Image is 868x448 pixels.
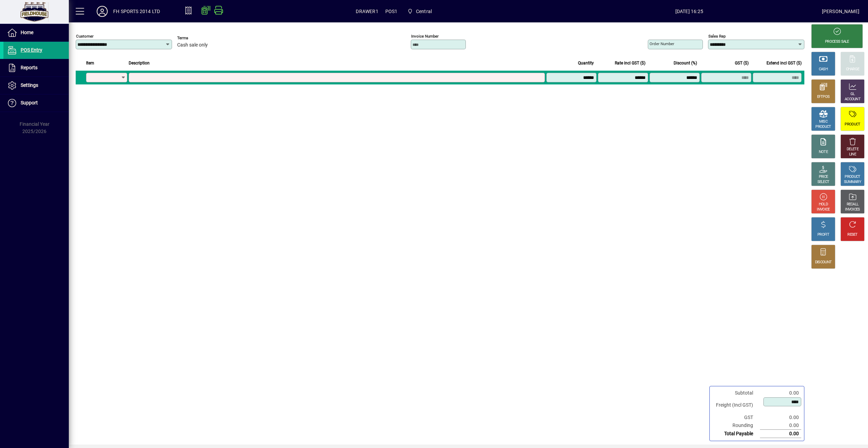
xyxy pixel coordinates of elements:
[650,41,674,46] mat-label: Order number
[177,42,208,48] span: Cash sale only
[817,232,829,237] div: PROFIT
[850,92,855,97] div: GL
[845,207,860,212] div: INVOICES
[404,5,435,18] span: Central
[674,59,697,67] span: Discount (%)
[385,6,398,17] span: POS1
[21,82,38,88] span: Settings
[760,389,801,397] td: 0.00
[21,100,38,105] span: Support
[356,6,378,17] span: DRAWER1
[735,59,749,67] span: GST ($)
[416,6,432,17] span: Central
[712,421,760,430] td: Rounding
[3,94,69,112] a: Support
[86,59,94,67] span: Item
[411,34,439,39] mat-label: Invoice number
[557,6,822,17] span: [DATE] 16:25
[3,24,69,41] a: Home
[849,152,856,157] div: LINE
[21,65,37,70] span: Reports
[21,47,42,53] span: POS Entry
[129,59,150,67] span: Description
[819,150,828,155] div: NOTE
[760,430,801,438] td: 0.00
[3,59,69,77] a: Reports
[815,260,832,265] div: DISCOUNT
[712,414,760,421] td: GST
[825,39,849,44] div: PROCESS SALE
[615,59,645,67] span: Rate incl GST ($)
[767,59,802,67] span: Extend incl GST ($)
[708,34,726,39] mat-label: Sales rep
[177,36,218,40] span: Terms
[845,174,860,180] div: PRODUCT
[846,67,859,72] div: CHARGE
[760,414,801,421] td: 0.00
[847,232,858,237] div: RESET
[578,59,594,67] span: Quantity
[819,202,828,207] div: HOLD
[845,97,860,102] div: ACCOUNT
[91,5,113,18] button: Profile
[817,94,830,100] div: EFTPOS
[847,202,859,207] div: RECALL
[712,430,760,438] td: Total Payable
[815,124,831,130] div: PRODUCT
[21,30,33,35] span: Home
[819,67,828,72] div: CASH
[822,6,859,17] div: [PERSON_NAME]
[817,207,829,212] div: INVOICE
[712,389,760,397] td: Subtotal
[845,122,860,127] div: PRODUCT
[847,147,858,152] div: DELETE
[76,34,94,39] mat-label: Customer
[3,77,69,94] a: Settings
[712,397,760,414] td: Freight (Incl GST)
[817,180,829,185] div: SELECT
[819,119,827,124] div: MISC
[844,180,861,185] div: SUMMARY
[113,6,160,17] div: FH SPORTS 2014 LTD
[819,174,828,180] div: PRICE
[760,421,801,430] td: 0.00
